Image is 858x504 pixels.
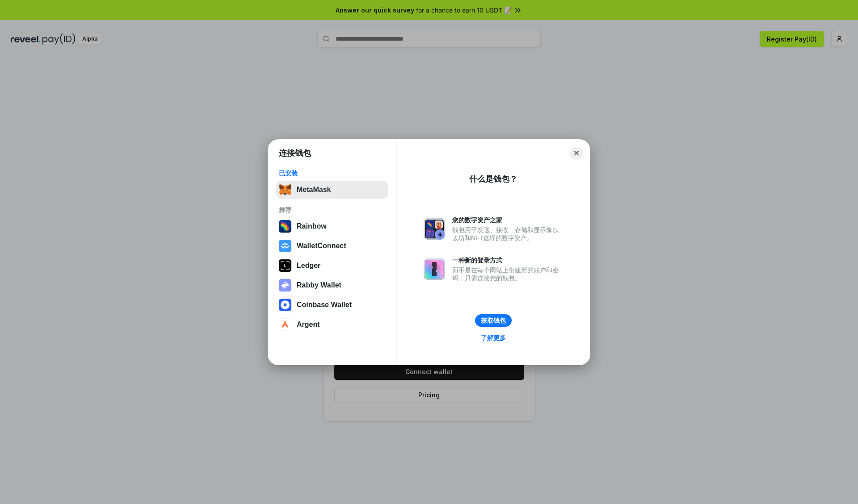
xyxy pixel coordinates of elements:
[452,256,563,264] div: 一种新的登录方式
[279,279,291,292] img: svg+xml,%3Csvg%20xmlns%3D%22http%3A%2F%2Fwww.w3.org%2F2000%2Fsvg%22%20fill%3D%22none%22%20viewBox...
[279,148,311,158] h1: 连接钱包
[475,314,512,327] button: 获取钱包
[424,218,445,240] img: svg+xml,%3Csvg%20xmlns%3D%22http%3A%2F%2Fwww.w3.org%2F2000%2Fsvg%22%20fill%3D%22none%22%20viewBox...
[452,226,563,242] div: 钱包用于发送、接收、存储和显示像以太坊和NFT这样的数字资产。
[276,257,388,275] button: Ledger
[279,169,386,177] div: 已安装
[279,299,291,311] img: svg+xml,%3Csvg%20width%3D%2228%22%20height%3D%2228%22%20viewBox%3D%220%200%2028%2028%22%20fill%3D...
[276,181,388,199] button: MetaMask
[475,332,511,344] a: 了解更多
[297,222,327,230] div: Rainbow
[570,147,583,159] button: Close
[276,316,388,333] button: Argent
[279,240,291,252] img: svg+xml,%3Csvg%20width%3D%2228%22%20height%3D%2228%22%20viewBox%3D%220%200%2028%2028%22%20fill%3D...
[276,237,388,255] button: WalletConnect
[279,183,291,196] img: svg+xml,%3Csvg%20fill%3D%22none%22%20height%3D%2233%22%20viewBox%3D%220%200%2035%2033%22%20width%...
[297,301,352,309] div: Coinbase Wallet
[481,334,506,342] div: 了解更多
[469,174,517,184] div: 什么是钱包？
[279,259,291,272] img: svg+xml,%3Csvg%20xmlns%3D%22http%3A%2F%2Fwww.w3.org%2F2000%2Fsvg%22%20width%3D%2228%22%20height%3...
[297,262,320,270] div: Ledger
[276,217,388,235] button: Rainbow
[297,186,331,194] div: MetaMask
[297,281,341,289] div: Rabby Wallet
[276,276,388,294] button: Rabby Wallet
[279,318,291,331] img: svg+xml,%3Csvg%20width%3D%2228%22%20height%3D%2228%22%20viewBox%3D%220%200%2028%2028%22%20fill%3D...
[297,321,320,329] div: Argent
[481,317,506,325] div: 获取钱包
[452,266,563,282] div: 而不是在每个网站上创建新的账户和密码，只需连接您的钱包。
[279,220,291,233] img: svg+xml,%3Csvg%20width%3D%22120%22%20height%3D%22120%22%20viewBox%3D%220%200%20120%20120%22%20fil...
[452,216,563,224] div: 您的数字资产之家
[276,296,388,314] button: Coinbase Wallet
[279,206,386,214] div: 推荐
[424,258,445,280] img: svg+xml,%3Csvg%20xmlns%3D%22http%3A%2F%2Fwww.w3.org%2F2000%2Fsvg%22%20fill%3D%22none%22%20viewBox...
[297,242,346,250] div: WalletConnect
